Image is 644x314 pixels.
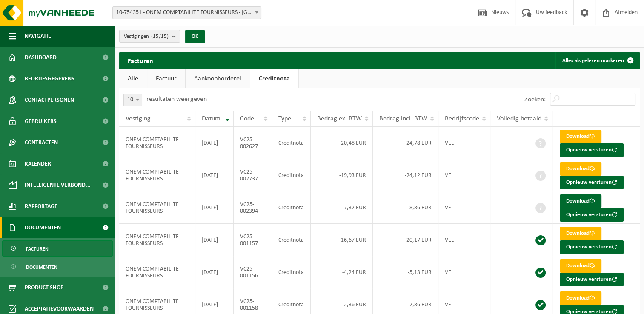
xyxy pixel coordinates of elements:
[195,159,234,191] td: [DATE]
[278,115,291,122] span: Type
[560,176,624,189] button: Opnieuw versturen
[202,115,220,122] span: Datum
[524,96,546,103] label: Zoeken:
[272,191,311,224] td: Creditnota
[195,256,234,288] td: [DATE]
[26,259,57,275] span: Documenten
[119,30,180,43] button: Vestigingen(15/15)
[438,127,490,159] td: VEL
[185,30,205,43] button: OK
[311,191,373,224] td: -7,32 EUR
[25,196,57,217] span: Rapportage
[25,174,91,196] span: Intelligente verbond...
[234,159,272,191] td: VC25-002737
[25,132,58,153] span: Contracten
[186,69,250,88] a: Aankoopborderel
[25,68,74,89] span: Bedrijfsgegevens
[560,194,601,208] a: Download
[373,159,438,191] td: -24,12 EUR
[560,130,601,143] a: Download
[240,115,254,122] span: Code
[560,227,601,240] a: Download
[250,69,298,88] a: Creditnota
[146,96,207,103] label: resultaten weergeven
[234,256,272,288] td: VC25-001156
[438,256,490,288] td: VEL
[560,240,624,254] button: Opnieuw versturen
[119,191,195,224] td: ONEM COMPTABILITE FOURNISSEURS
[147,69,185,88] a: Factuur
[311,256,373,288] td: -4,24 EUR
[373,127,438,159] td: -24,78 EUR
[195,224,234,256] td: [DATE]
[112,6,261,19] span: 10-754351 - ONEM COMPTABILITE FOURNISSEURS - BRUXELLES
[272,256,311,288] td: Creditnota
[126,115,151,122] span: Vestiging
[25,89,74,111] span: Contactpersonen
[555,52,639,69] button: Alles als gelezen markeren
[2,259,113,275] a: Documenten
[151,34,169,39] count: (15/15)
[25,47,57,68] span: Dashboard
[311,159,373,191] td: -19,93 EUR
[25,217,61,238] span: Documenten
[445,115,479,122] span: Bedrijfscode
[25,277,63,298] span: Product Shop
[317,115,362,122] span: Bedrag ex. BTW
[119,256,195,288] td: ONEM COMPTABILITE FOURNISSEURS
[438,191,490,224] td: VEL
[123,94,142,106] span: 10
[119,159,195,191] td: ONEM COMPTABILITE FOURNISSEURS
[26,241,49,257] span: Facturen
[119,224,195,256] td: ONEM COMPTABILITE FOURNISSEURS
[373,224,438,256] td: -20,17 EUR
[2,240,113,257] a: Facturen
[195,127,234,159] td: [DATE]
[272,159,311,191] td: Creditnota
[25,153,51,174] span: Kalender
[560,291,601,305] a: Download
[124,94,142,106] span: 10
[560,208,624,222] button: Opnieuw versturen
[119,69,147,88] a: Alle
[560,162,601,176] a: Download
[113,7,261,19] span: 10-754351 - ONEM COMPTABILITE FOURNISSEURS - BRUXELLES
[373,191,438,224] td: -8,86 EUR
[438,224,490,256] td: VEL
[119,127,195,159] td: ONEM COMPTABILITE FOURNISSEURS
[311,127,373,159] td: -20,48 EUR
[234,224,272,256] td: VC25-001157
[311,224,373,256] td: -16,67 EUR
[234,191,272,224] td: VC25-002394
[25,111,57,132] span: Gebruikers
[560,273,624,286] button: Opnieuw versturen
[560,143,624,157] button: Opnieuw versturen
[272,224,311,256] td: Creditnota
[25,26,51,47] span: Navigatie
[272,127,311,159] td: Creditnota
[119,52,162,69] h2: Facturen
[497,115,541,122] span: Volledig betaald
[195,191,234,224] td: [DATE]
[124,30,169,43] span: Vestigingen
[438,159,490,191] td: VEL
[234,127,272,159] td: VC25-002627
[379,115,427,122] span: Bedrag incl. BTW
[373,256,438,288] td: -5,13 EUR
[560,259,601,273] a: Download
